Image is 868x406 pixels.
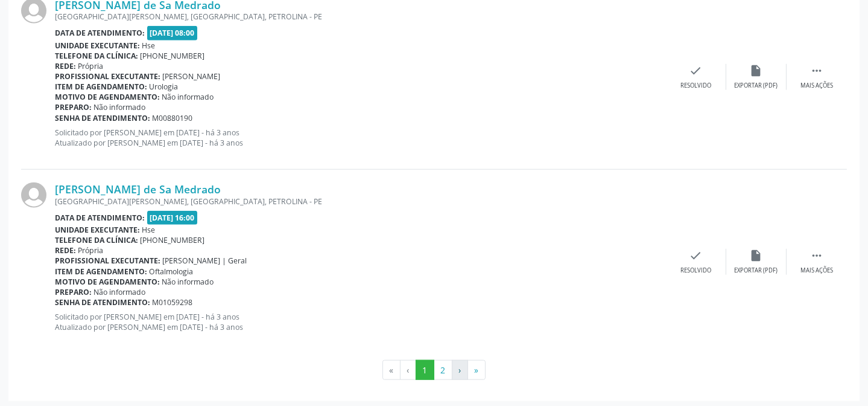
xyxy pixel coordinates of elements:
span: [PERSON_NAME] [163,71,221,82]
div: Resolvido [680,266,711,275]
b: Telefone da clínica: [55,51,138,61]
div: Exportar (PDF) [735,266,778,275]
b: Motivo de agendamento: [55,92,160,102]
div: Mais ações [800,266,833,275]
span: M01059298 [153,297,193,308]
div: [GEOGRAPHIC_DATA][PERSON_NAME], [GEOGRAPHIC_DATA], PETROLINA - PE [55,196,666,207]
span: Hse [142,40,156,51]
b: Senha de atendimento: [55,297,150,308]
div: [GEOGRAPHIC_DATA][PERSON_NAME], [GEOGRAPHIC_DATA], PETROLINA - PE [55,11,666,22]
b: Profissional executante: [55,71,160,82]
span: Não informado [94,102,146,112]
b: Rede: [55,61,76,71]
span: Não informado [162,277,214,287]
button: Go to page 1 [416,360,434,381]
img: img [21,182,46,208]
i: insert_drive_file [750,249,763,262]
button: Go to page 2 [434,360,452,381]
div: Mais ações [800,82,833,90]
b: Senha de atendimento: [55,113,150,123]
span: [DATE] 16:00 [147,211,198,225]
span: Própria [78,61,104,71]
a: [PERSON_NAME] de Sa Medrado [55,182,221,196]
button: Go to last page [467,360,486,381]
b: Preparo: [55,287,92,297]
span: Própria [78,245,104,256]
div: Resolvido [680,82,711,90]
p: Solicitado por [PERSON_NAME] em [DATE] - há 3 anos Atualizado por [PERSON_NAME] em [DATE] - há 3 ... [55,127,666,148]
b: Unidade executante: [55,225,140,235]
b: Unidade executante: [55,40,140,51]
span: [DATE] 08:00 [147,26,198,40]
span: M00880190 [153,113,193,123]
b: Profissional executante: [55,256,160,266]
span: [PHONE_NUMBER] [141,235,205,245]
p: Solicitado por [PERSON_NAME] em [DATE] - há 3 anos Atualizado por [PERSON_NAME] em [DATE] - há 3 ... [55,312,666,332]
ul: Pagination [21,360,847,381]
b: Preparo: [55,102,92,112]
b: Rede: [55,245,76,256]
div: Exportar (PDF) [735,82,778,90]
b: Motivo de agendamento: [55,277,160,287]
span: Urologia [150,82,179,92]
i:  [810,249,823,262]
b: Data de atendimento: [55,28,145,38]
b: Telefone da clínica: [55,235,138,245]
span: Oftalmologia [150,266,194,277]
b: Item de agendamento: [55,82,147,92]
i: check [689,249,703,262]
span: Não informado [162,92,214,102]
b: Data de atendimento: [55,213,145,223]
i: check [689,64,703,77]
span: Não informado [94,287,146,297]
span: Hse [142,225,156,235]
i:  [810,64,823,77]
span: [PHONE_NUMBER] [141,51,205,61]
span: [PERSON_NAME] | Geral [163,256,247,266]
b: Item de agendamento: [55,266,147,277]
button: Go to next page [452,360,468,381]
i: insert_drive_file [750,64,763,77]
